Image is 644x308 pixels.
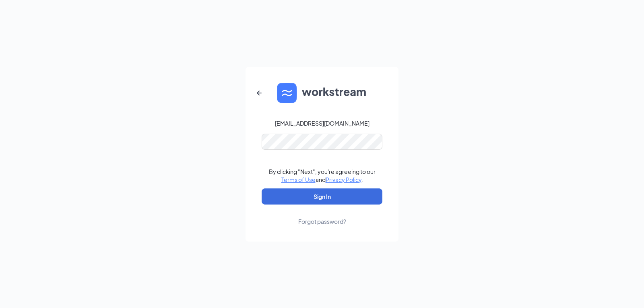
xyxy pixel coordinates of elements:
[275,119,369,127] div: [EMAIL_ADDRESS][DOMAIN_NAME]
[281,176,316,183] a: Terms of Use
[250,83,269,103] button: ArrowLeftNew
[298,217,346,225] div: Forgot password?
[298,205,346,225] a: Forgot password?
[262,188,382,205] button: Sign In
[326,176,361,183] a: Privacy Policy
[254,88,264,98] svg: ArrowLeftNew
[269,167,376,184] div: By clicking "Next", you're agreeing to our and .
[277,83,367,103] img: WS logo and Workstream text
